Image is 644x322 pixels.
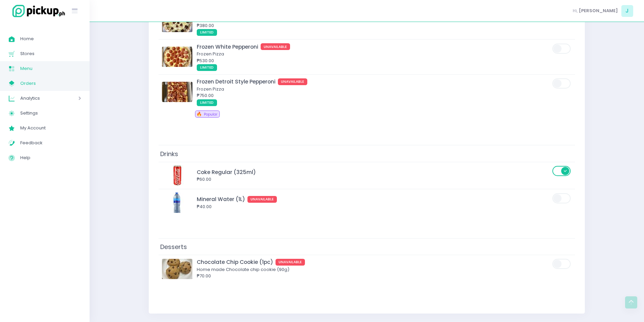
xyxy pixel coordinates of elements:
span: Menu [20,64,81,73]
span: Drinks [159,148,180,160]
div: ₱60.00 [197,176,550,183]
div: ₱40.00 [197,203,550,210]
img: Mineral Water (1L) [162,193,192,213]
div: Frozen Pizza [197,51,550,57]
div: Frozen Pizza [197,86,550,93]
span: LIMITED [197,99,217,106]
img: logo [8,4,66,18]
div: Chocolate Chip Cookie (1pc) [197,258,550,266]
span: My Account [20,124,81,132]
div: ₱380.00 [197,22,550,29]
span: Hi, [573,7,578,14]
span: J [621,5,633,17]
div: Frozen Detroit Style Pepperoni [197,78,550,85]
div: ₱750.00 [197,92,550,99]
div: ₱70.00 [197,273,550,279]
td: Frozen Detroit Style PepperoniFrozen Detroit Style PepperoniUNAVAILABLEFrozen Pizza₱750.00LIMITED... [159,74,575,123]
div: Desserts Chocolate Chip Cookie (1pc)Chocolate Chip Cookie (1pc)UNAVAILABLEHome made Chocolate chi... [159,238,575,305]
span: Help [20,153,81,162]
div: Coke Regular (325ml) [197,168,550,176]
span: 🔥 [196,111,202,117]
td: Chocolate Chip Cookie (1pc)Chocolate Chip Cookie (1pc)UNAVAILABLEHome made Chocolate chip cookie ... [159,255,575,282]
img: Coke Regular (325ml) [162,165,192,185]
span: UNAVAILABLE [247,196,277,203]
span: Desserts [159,241,189,253]
span: Home [20,34,81,43]
div: Mineral Water (1L) [197,195,550,203]
div: ₱530.00 [197,57,550,64]
td: Frozen White PepperoniFrozen White PepperoniUNAVAILABLEFrozen Pizza₱530.00LIMITED [159,39,575,74]
span: Popular [204,112,217,117]
span: UNAVAILABLE [276,259,305,266]
span: LIMITED [197,64,217,71]
span: Stores [20,49,81,58]
span: UNAVAILABLE [278,78,308,85]
div: Drinks Coke Regular (325ml)Coke Regular (325ml)₱60.00Mineral Water (1L)Mineral Water (1L)UNAVAILA... [159,145,575,238]
span: Feedback [20,139,81,147]
td: Mineral Water (1L)Mineral Water (1L)UNAVAILABLE₱40.00 [159,189,575,216]
span: [PERSON_NAME] [579,7,618,14]
span: Settings [20,109,81,118]
div: Home made Chocolate chip cookie (90g) [197,266,550,273]
img: Frozen White Pepperoni [162,47,192,67]
img: Frozen Detroit Style Pepperoni [162,82,192,102]
span: Orders [20,79,81,88]
img: Chocolate Chip Cookie (1pc) [162,259,192,279]
span: LIMITED [197,29,217,36]
span: UNAVAILABLE [261,43,290,50]
span: Analytics [20,94,59,103]
td: Coke Regular (325ml)Coke Regular (325ml)₱60.00 [159,162,575,189]
div: Frozen White Pepperoni [197,43,550,51]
